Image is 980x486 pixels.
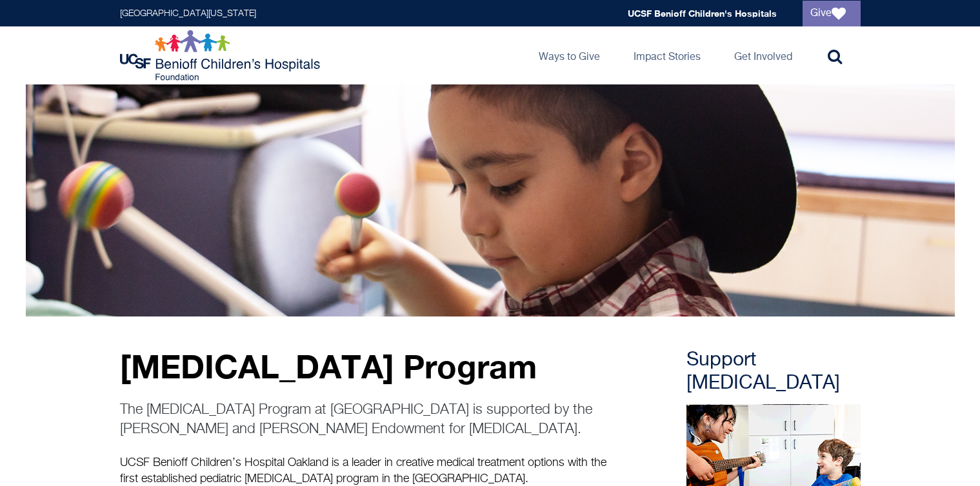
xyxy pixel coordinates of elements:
a: Ways to Give [528,26,610,84]
p: The [MEDICAL_DATA] Program at [GEOGRAPHIC_DATA] is supported by the [PERSON_NAME] and [PERSON_NAM... [120,400,617,439]
a: Give [803,1,861,26]
img: Logo for UCSF Benioff Children's Hospitals Foundation [120,30,323,81]
a: [GEOGRAPHIC_DATA][US_STATE] [120,9,256,18]
a: UCSF Benioff Children's Hospitals [628,8,777,19]
p: [MEDICAL_DATA] Program [120,349,617,384]
h3: Support [MEDICAL_DATA] [686,349,861,395]
a: Impact Stories [623,26,711,84]
a: Get Involved [724,26,803,84]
